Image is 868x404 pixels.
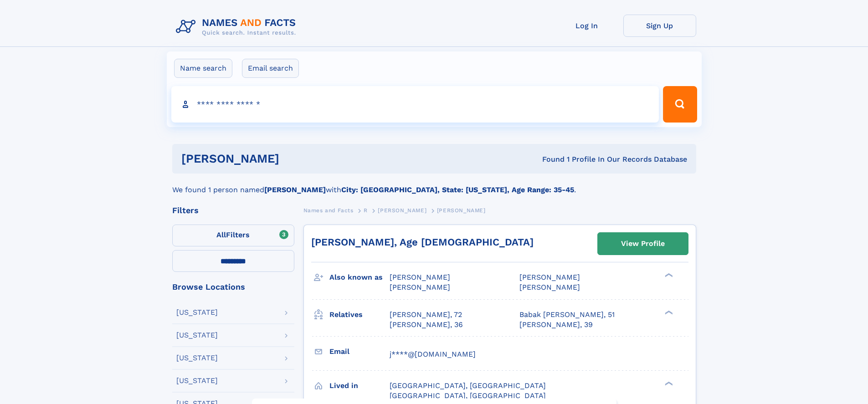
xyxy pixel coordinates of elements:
[390,310,462,320] a: [PERSON_NAME], 72
[663,272,673,278] div: ❯
[390,381,546,390] span: [GEOGRAPHIC_DATA], [GEOGRAPHIC_DATA]
[378,205,426,216] a: [PERSON_NAME]
[172,225,294,246] label: Filters
[390,320,463,330] a: [PERSON_NAME], 36
[176,354,218,362] div: [US_STATE]
[663,309,673,315] div: ❯
[364,205,368,216] a: R
[663,380,673,386] div: ❯
[172,15,303,39] img: Logo Names and Facts
[172,174,696,195] div: We found 1 person named with .
[329,270,390,285] h3: Also known as
[623,15,696,37] a: Sign Up
[364,207,368,214] span: R
[176,332,218,339] div: [US_STATE]
[174,59,232,78] label: Name search
[519,310,615,320] a: Babak [PERSON_NAME], 51
[311,236,534,248] a: [PERSON_NAME], Age [DEMOGRAPHIC_DATA]
[176,309,218,316] div: [US_STATE]
[264,185,326,194] b: [PERSON_NAME]
[242,59,299,78] label: Email search
[303,205,354,216] a: Names and Facts
[390,283,450,291] span: [PERSON_NAME]
[519,320,593,330] a: [PERSON_NAME], 39
[329,378,390,394] h3: Lived in
[437,207,486,214] span: [PERSON_NAME]
[172,206,294,215] div: Filters
[329,307,390,322] h3: Relatives
[172,283,294,291] div: Browse Locations
[621,233,665,254] div: View Profile
[519,283,580,291] span: [PERSON_NAME]
[176,377,218,384] div: [US_STATE]
[663,86,697,123] button: Search Button
[171,86,659,123] input: search input
[390,273,450,281] span: [PERSON_NAME]
[216,230,226,239] span: All
[390,391,546,400] span: [GEOGRAPHIC_DATA], [GEOGRAPHIC_DATA]
[181,153,411,164] h1: [PERSON_NAME]
[519,273,580,281] span: [PERSON_NAME]
[411,154,687,164] div: Found 1 Profile In Our Records Database
[378,207,426,214] span: [PERSON_NAME]
[598,233,688,255] a: View Profile
[550,15,623,37] a: Log In
[329,344,390,359] h3: Email
[341,185,574,194] b: City: [GEOGRAPHIC_DATA], State: [US_STATE], Age Range: 35-45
